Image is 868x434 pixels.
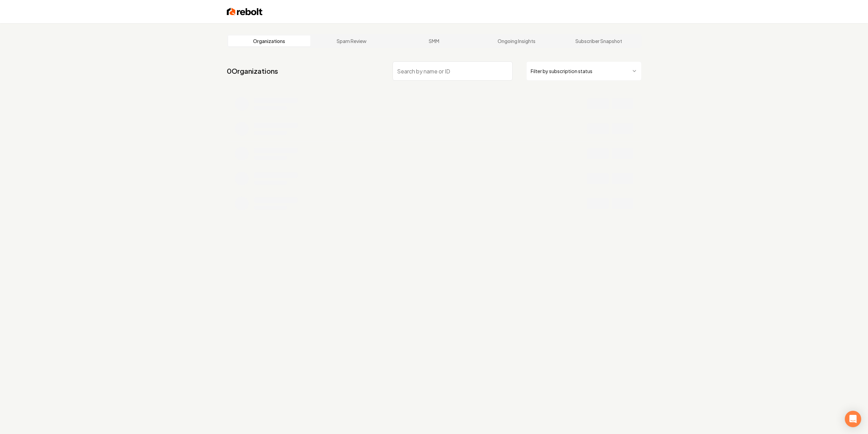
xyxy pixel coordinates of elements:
[475,36,558,46] a: Ongoing Insights
[227,66,278,76] a: 0Organizations
[845,411,861,427] div: Open Intercom Messenger
[393,36,475,46] a: SMM
[558,36,640,46] a: Subscriber Snapshot
[310,36,393,46] a: Spam Review
[227,7,263,16] img: Rebolt Logo
[393,61,513,81] input: Search by name or ID
[228,36,311,46] a: Organizations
